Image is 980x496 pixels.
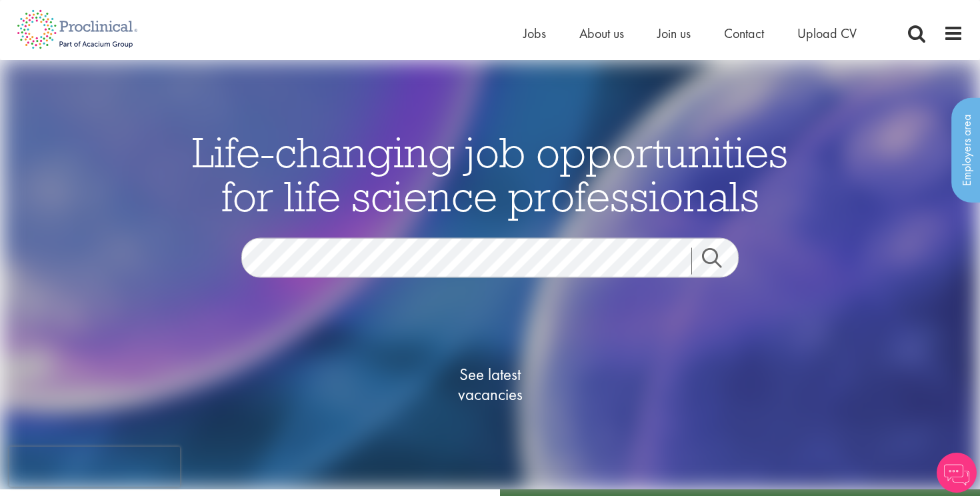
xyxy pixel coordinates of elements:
span: Life-changing job opportunities for life science professionals [192,125,788,223]
a: Jobs [523,25,546,42]
iframe: reCAPTCHA [9,447,180,487]
a: Contact [724,25,764,42]
a: Job search submit button [691,248,749,275]
img: candidate home [2,60,977,489]
a: See latestvacancies [423,311,557,458]
span: See latest vacancies [423,365,557,405]
a: Join us [657,25,691,42]
img: Chatbot [937,453,977,493]
a: About us [579,25,624,42]
a: Upload CV [797,25,857,42]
